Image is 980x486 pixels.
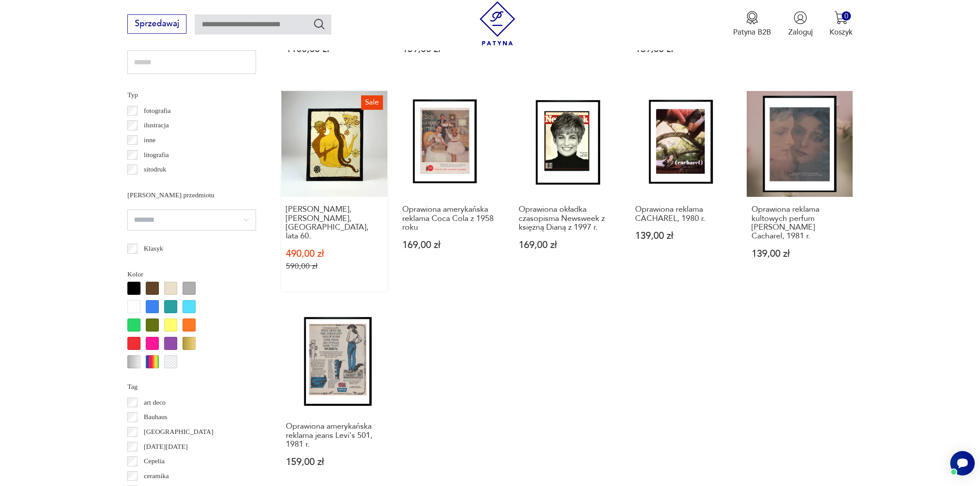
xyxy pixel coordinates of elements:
[635,45,731,54] p: 139,00 zł
[286,249,382,259] p: 490,00 zł
[842,11,851,21] div: 0
[635,205,731,223] h3: Oprawiona reklama CACHAREL, 1980 r.
[752,205,848,241] h3: Oprawiona reklama kultowych perfum [PERSON_NAME] Cacharel, 1981 r.
[144,441,188,452] p: [DATE][DATE]
[144,105,171,116] p: fotografia
[519,205,615,232] h3: Oprawiona okładka czasopisma Newsweek z księżną Dianą z 1997 r.
[635,231,731,241] p: 139,00 zł
[834,11,848,24] img: Ikona koszyka
[402,241,499,250] p: 169,00 zł
[286,458,382,467] p: 159,00 zł
[281,91,387,291] a: SaleBatik, Eric Suriyasena, Sri Lanka, lata 60.[PERSON_NAME], [PERSON_NAME], [GEOGRAPHIC_DATA], l...
[127,189,256,201] p: [PERSON_NAME] przedmiotu
[286,262,382,271] p: 590,00 zł
[398,91,504,291] a: Oprawiona amerykańska reklama Coca Cola z 1958 rokuOprawiona amerykańska reklama Coca Cola z 1958...
[402,45,499,54] p: 159,00 zł
[829,11,853,37] button: 0Koszyk
[144,134,156,146] p: inne
[733,11,771,37] button: Patyna B2B
[788,11,813,37] button: Zaloguj
[144,164,166,175] p: sitodruk
[752,249,848,259] p: 139,00 zł
[144,426,214,437] p: [GEOGRAPHIC_DATA]
[127,89,256,101] p: Typ
[144,455,165,467] p: Cepelia
[745,11,759,24] img: Ikona medalu
[788,27,813,37] p: Zaloguj
[514,91,620,291] a: Oprawiona okładka czasopisma Newsweek z księżną Dianą z 1997 r.Oprawiona okładka czasopisma Newsw...
[829,27,853,37] p: Koszyk
[127,381,256,392] p: Tag
[733,27,771,37] p: Patyna B2B
[402,205,499,232] h3: Oprawiona amerykańska reklama Coca Cola z 1958 roku
[950,451,975,476] iframe: Smartsupp widget button
[794,11,807,24] img: Ikonka użytkownika
[747,91,853,291] a: Oprawiona reklama kultowych perfum ANAIS ANAIS Cacharel, 1981 r.Oprawiona reklama kultowych perfu...
[733,11,771,37] a: Ikona medaluPatyna B2B
[127,21,186,28] a: Sprzedawaj
[144,411,168,423] p: Bauhaus
[286,205,382,241] h3: [PERSON_NAME], [PERSON_NAME], [GEOGRAPHIC_DATA], lata 60.
[475,1,520,45] img: Patyna - sklep z meblami i dekoracjami vintage
[519,241,615,250] p: 169,00 zł
[144,397,166,408] p: art deco
[144,119,169,131] p: ilustracja
[127,269,256,280] p: Kolor
[127,14,186,34] button: Sprzedawaj
[144,149,169,161] p: litografia
[286,422,382,449] h3: Oprawiona amerykańska reklama jeans Levi's 501, 1981 r.
[144,470,169,482] p: ceramika
[144,243,163,254] p: Klasyk
[313,17,326,30] button: Szukaj
[630,91,736,291] a: Oprawiona reklama CACHAREL, 1980 r.Oprawiona reklama CACHAREL, 1980 r.139,00 zł
[286,45,382,54] p: 1100,00 zł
